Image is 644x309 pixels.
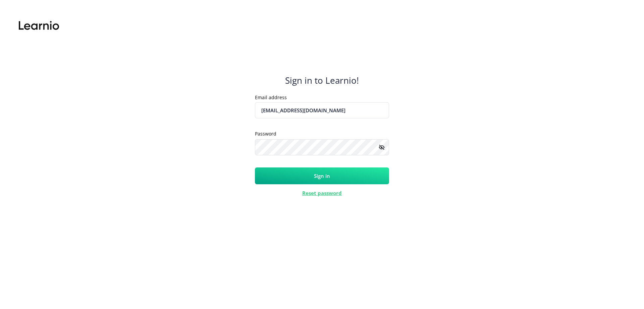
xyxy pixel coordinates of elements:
[255,102,389,118] input: Enter Email
[255,94,287,101] label: Email address
[255,167,389,184] button: Sign in
[285,75,359,86] h4: Sign in to Learnio!
[302,190,342,196] a: Reset password
[255,130,276,137] label: Password
[19,19,59,32] img: Learnio.svg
